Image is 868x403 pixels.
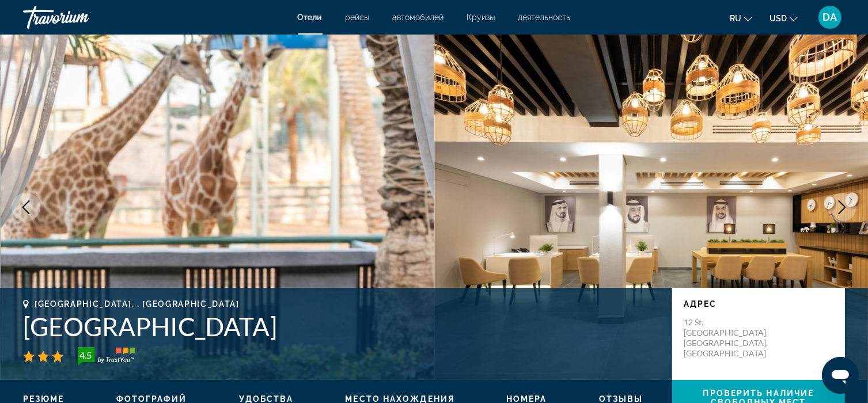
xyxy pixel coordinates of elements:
span: [GEOGRAPHIC_DATA], , [GEOGRAPHIC_DATA] [35,299,240,309]
div: 4.5 [74,348,97,362]
button: Change currency [770,10,798,26]
a: автомобилей [393,13,444,22]
h1: [GEOGRAPHIC_DATA] [23,311,661,341]
button: Change language [730,10,752,26]
span: DA [823,12,837,23]
a: деятельность [518,13,571,22]
p: адрес [684,299,833,309]
button: Next image [828,193,856,222]
p: 12 St. [GEOGRAPHIC_DATA], [GEOGRAPHIC_DATA], [GEOGRAPHIC_DATA] [684,317,776,359]
button: Previous image [12,193,40,222]
iframe: Кнопка запуска окна обмена сообщениями [822,357,859,394]
span: ru [730,14,741,23]
span: USD [770,14,787,23]
a: Круизы [467,13,495,22]
a: рейсы [346,13,370,22]
img: trustyou-badge-hor.svg [78,347,135,366]
a: Отели [298,13,323,22]
button: User Menu [815,5,845,29]
a: Travorium [23,2,138,32]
